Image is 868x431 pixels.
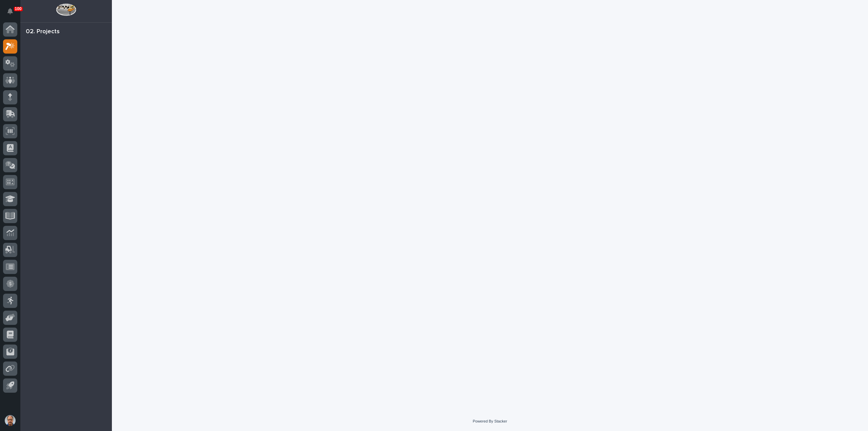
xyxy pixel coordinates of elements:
[473,419,507,423] a: Powered By Stacker
[15,6,22,11] p: 100
[3,413,17,428] button: users-avatar
[3,4,17,18] button: Notifications
[56,3,76,16] img: Workspace Logo
[26,28,60,36] div: 02. Projects
[8,8,17,19] div: Notifications100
